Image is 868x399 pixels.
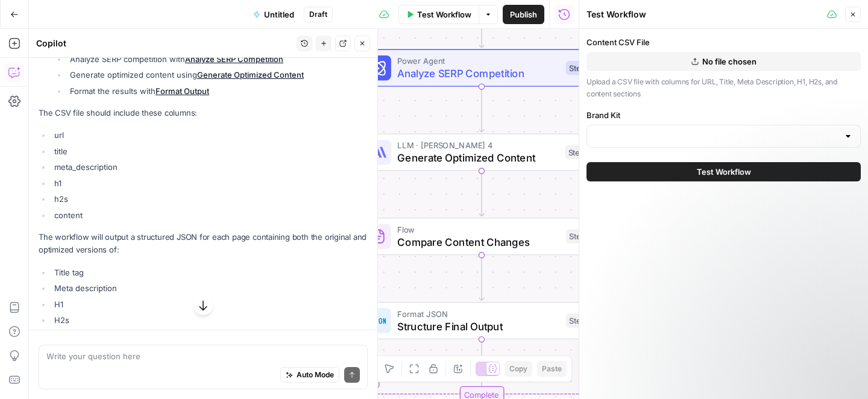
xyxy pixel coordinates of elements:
[360,49,602,87] div: Power AgentAnalyze SERP CompetitionStep 3
[503,5,544,24] button: Publish
[505,361,532,377] button: Copy
[566,61,596,75] div: Step 3
[51,129,368,141] li: url
[309,9,327,20] span: Draft
[371,228,386,244] img: vrinnnclop0vshvmafd7ip1g7ohf
[185,54,283,64] a: Analyze SERP Competition
[397,223,559,236] span: Flow
[360,133,602,171] div: LLM · [PERSON_NAME] 4Generate Optimized ContentStep 4
[587,36,861,48] label: Content CSV File
[39,231,368,256] p: The workflow will output a structured JSON for each page containing both the original and optimiz...
[397,234,559,250] span: Compare Content Changes
[360,218,602,255] div: FlowCompare Content ChangesStep 5
[51,282,368,294] li: Meta description
[510,8,537,20] span: Publish
[397,318,559,334] span: Structure Final Output
[566,313,596,327] div: Step 6
[51,266,368,278] li: Title tag
[509,363,527,374] span: Copy
[397,139,559,151] span: LLM · [PERSON_NAME] 4
[397,55,559,68] span: Power Agent
[565,145,595,159] div: Step 4
[51,298,368,310] li: H1
[280,367,339,383] button: Auto Mode
[397,307,559,320] span: Format JSON
[542,363,562,374] span: Paste
[51,177,368,189] li: h1
[67,85,368,97] li: Format the results with
[479,87,484,132] g: Edge from step_3 to step_4
[197,70,304,80] a: Generate Optimized Content
[264,8,294,20] span: Untitled
[51,19,368,96] li: For each page:
[51,209,368,221] li: content
[697,166,751,178] span: Test Workflow
[397,150,559,166] span: Generate Optimized Content
[537,361,567,377] button: Paste
[397,66,559,81] span: Analyze SERP Competition
[36,37,293,49] div: Copilot
[702,55,756,68] span: No file chosen
[51,161,368,173] li: meta_description
[587,52,861,71] button: No file chosen
[479,2,484,48] g: Edge from step_2 to step_3
[398,5,479,24] button: Test Workflow
[566,230,596,243] div: Step 5
[67,69,368,81] li: Generate optimized content using
[156,86,209,96] a: Format Output
[51,145,368,157] li: title
[587,162,861,181] button: Test Workflow
[51,193,368,205] li: h2s
[360,302,602,339] div: Format JSONStructure Final OutputStep 6
[417,8,471,20] span: Test Workflow
[67,53,368,65] li: Analyze SERP competition with
[297,369,334,380] span: Auto Mode
[587,76,861,99] p: Upload a CSV file with columns for URL, Title, Meta Description, H1, H2s, and content sections
[39,107,368,119] p: The CSV file should include these columns:
[479,171,484,216] g: Edge from step_4 to step_5
[479,255,484,300] g: Edge from step_5 to step_6
[246,5,301,24] button: Untitled
[587,109,861,121] label: Brand Kit
[51,314,368,326] li: H2s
